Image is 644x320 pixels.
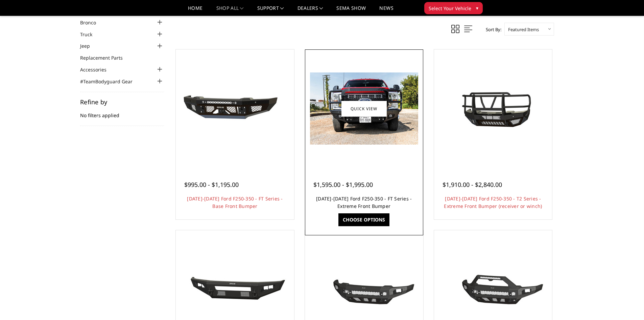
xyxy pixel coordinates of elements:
a: #TeamBodyguard Gear [80,78,141,85]
button: Select Your Vehicle [424,2,483,14]
a: 2023-2025 Ford F250-350 - FT Series - Base Front Bumper [177,51,292,166]
img: 2023-2025 Ford F250-350 - T2 Series - Extreme Front Bumper (receiver or winch) [439,78,547,139]
a: SEMA Show [336,6,366,16]
span: $995.00 - $1,195.00 [184,180,239,189]
a: Truck [80,31,101,38]
a: Choose Options [338,213,389,226]
img: 2023-2025 Ford F250-350 - Freedom Series - Sport Front Bumper (non-winch) [439,264,547,315]
a: News [379,6,393,16]
a: [DATE]-[DATE] Ford F250-350 - T2 Series - Extreme Front Bumper (receiver or winch) [444,195,542,209]
span: ▾ [476,4,478,12]
img: 2023-2025 Ford F250-350 - A2L Series - Base Front Bumper [181,264,289,314]
img: 2023-2025 Ford F250-350 - FT Series - Extreme Front Bumper [310,72,418,145]
a: Home [188,6,202,16]
a: Dealers [297,6,323,16]
a: Replacement Parts [80,54,131,61]
a: [DATE]-[DATE] Ford F250-350 - FT Series - Base Front Bumper [187,195,283,209]
iframe: Chat Widget [610,287,644,320]
a: Accessories [80,66,115,73]
a: Support [257,6,284,16]
a: Bronco [80,19,104,26]
label: Sort By: [482,24,501,35]
img: 2023-2025 Ford F250-350 - FT Series - Base Front Bumper [181,83,289,134]
span: Select Your Vehicle [429,5,471,12]
span: $1,595.00 - $1,995.00 [313,180,373,189]
div: No filters applied [80,99,164,126]
a: [DATE]-[DATE] Ford F250-350 - FT Series - Extreme Front Bumper [316,195,412,209]
h5: Refine by [80,99,164,105]
span: $1,910.00 - $2,840.00 [443,180,502,189]
a: Quick view [341,101,387,116]
a: 2023-2025 Ford F250-350 - T2 Series - Extreme Front Bumper (receiver or winch) 2023-2025 Ford F25... [436,51,551,166]
a: shop all [216,6,244,16]
a: Jeep [80,42,98,49]
a: 2023-2025 Ford F250-350 - FT Series - Extreme Front Bumper 2023-2025 Ford F250-350 - FT Series - ... [307,51,422,166]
